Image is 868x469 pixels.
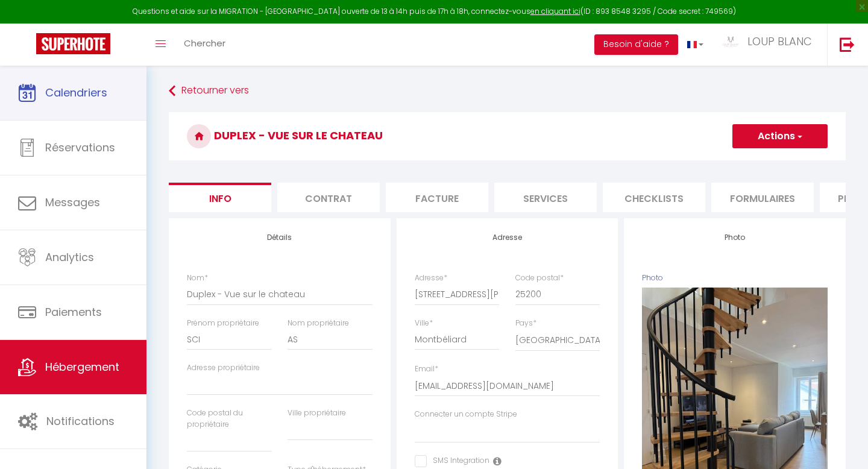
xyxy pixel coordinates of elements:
span: Calendriers [45,85,107,100]
img: Super Booking [36,33,110,54]
label: Nom propriétaire [288,318,349,329]
li: Contrat [277,183,380,212]
label: Pays [515,318,536,329]
span: Messages [45,195,100,210]
label: Connecter un compte Stripe [415,409,517,420]
label: Code postal du propriétaire [187,408,272,430]
a: ... LOUP BLANC [712,24,827,66]
h4: Détails [187,233,373,242]
span: Chercher [184,37,225,49]
span: Notifications [46,414,115,429]
label: Nom [187,272,208,284]
img: logout [840,37,855,52]
li: Info [169,183,271,212]
h4: Adresse [415,233,600,242]
img: ... [722,36,740,48]
button: Supprimer [706,403,764,421]
span: Réservations [45,140,115,155]
button: Actions [732,124,828,148]
li: Formulaires [711,183,814,212]
button: Besoin d'aide ? [594,34,678,55]
h4: Photo [642,233,828,242]
label: Prénom propriétaire [187,318,259,329]
label: Adresse [415,272,447,284]
li: Facture [386,183,488,212]
span: LOUP BLANC [747,34,812,49]
label: Adresse propriétaire [187,362,260,374]
a: en cliquant ici [530,6,580,16]
h3: Duplex - Vue sur le chateau [169,112,846,160]
iframe: LiveChat chat widget [817,418,868,469]
label: Email [415,364,438,375]
label: Photo [642,272,663,284]
label: Ville [415,318,433,329]
label: Ville propriétaire [288,408,346,419]
span: Hébergement [45,359,119,374]
li: Checklists [603,183,705,212]
span: Analytics [45,250,94,265]
li: Services [494,183,597,212]
a: Chercher [175,24,234,66]
a: Retourner vers [169,80,846,102]
span: Paiements [45,304,102,319]
label: Code postal [515,272,564,284]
